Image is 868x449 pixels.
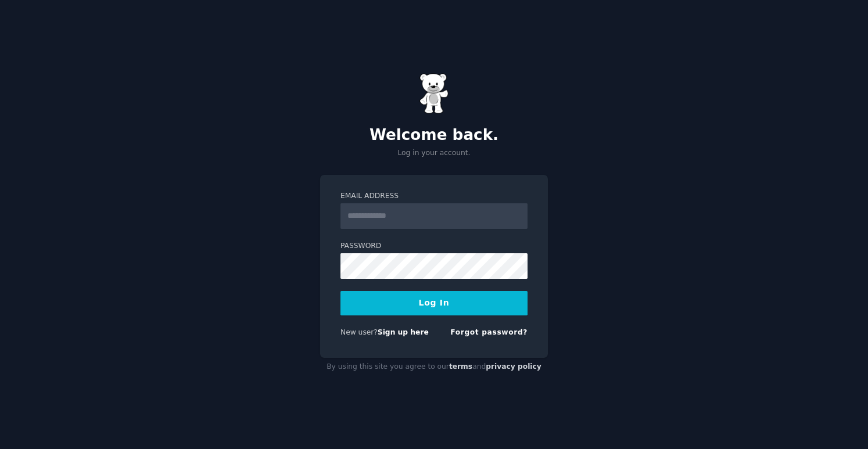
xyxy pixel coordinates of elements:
[340,241,528,252] label: Password
[450,328,528,336] a: Forgot password?
[340,191,528,202] label: Email Address
[449,362,472,371] a: terms
[320,148,548,159] p: Log in your account.
[340,291,528,315] button: Log In
[419,73,449,114] img: Gummy Bear
[320,126,548,145] h2: Welcome back.
[378,328,429,336] a: Sign up here
[320,358,548,376] div: By using this site you agree to our and
[486,362,541,371] a: privacy policy
[340,328,378,336] span: New user?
